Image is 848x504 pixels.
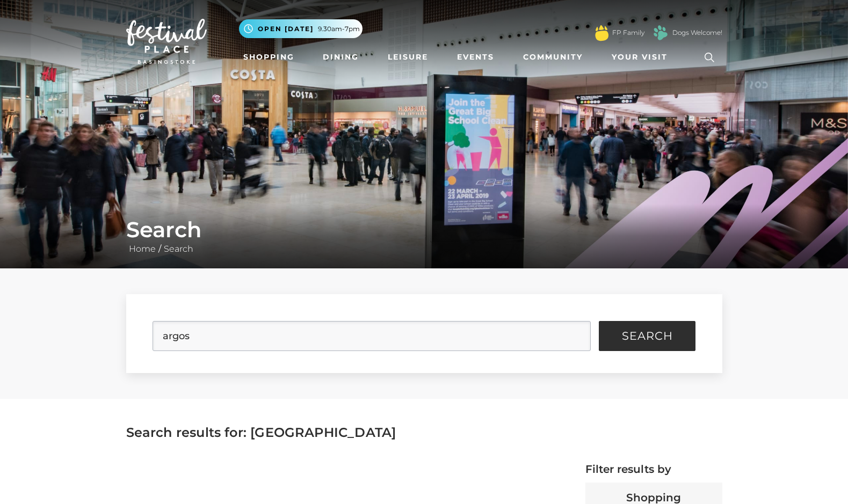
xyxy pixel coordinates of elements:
span: Search results for: [GEOGRAPHIC_DATA] [126,425,396,440]
span: 9.30am-7pm [318,24,360,34]
a: Community [519,47,587,67]
a: Leisure [383,47,432,67]
h4: Filter results by [585,463,722,476]
a: Shopping [239,47,299,67]
span: Search [622,331,673,341]
a: Your Visit [607,47,677,67]
button: Search [599,321,695,351]
span: Open [DATE] [258,24,314,34]
a: Events [453,47,498,67]
img: Festival Place Logo [126,19,207,64]
a: Search [161,244,196,254]
h1: Search [126,217,722,243]
a: Dogs Welcome! [672,28,722,38]
a: Home [126,244,158,254]
a: Dining [318,47,363,67]
span: Your Visit [612,52,668,63]
input: Search Site [153,321,591,351]
a: FP Family [612,28,644,38]
div: / [118,217,730,255]
button: Open [DATE] 9.30am-7pm [239,19,363,38]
